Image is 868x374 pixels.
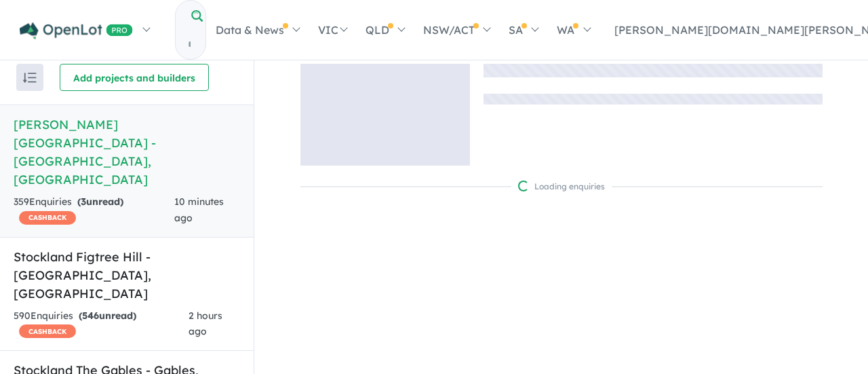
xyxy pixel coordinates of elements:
[309,6,356,54] a: VIC
[206,6,309,54] a: Data & News
[547,6,599,54] a: WA
[189,310,222,338] span: 2 hours ago
[356,6,414,54] a: QLD
[414,6,499,54] a: NSW/ACT
[19,211,76,225] span: CASHBACK
[518,180,605,193] div: Loading enquiries
[176,30,203,59] input: Try estate name, suburb, builder or developer
[499,6,547,54] a: SA
[81,195,86,208] span: 3
[14,115,240,189] h5: [PERSON_NAME][GEOGRAPHIC_DATA] - [GEOGRAPHIC_DATA] , [GEOGRAPHIC_DATA]
[14,308,189,341] div: 590 Enquir ies
[23,73,37,83] img: sort.svg
[79,310,136,322] strong: ( unread)
[14,194,174,227] div: 359 Enquir ies
[77,195,123,208] strong: ( unread)
[174,195,224,224] span: 10 minutes ago
[20,22,133,39] img: Openlot PRO Logo White
[82,310,99,322] span: 546
[60,64,209,91] button: Add projects and builders
[14,248,240,303] h5: Stockland Figtree Hill - [GEOGRAPHIC_DATA] , [GEOGRAPHIC_DATA]
[19,324,76,338] span: CASHBACK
